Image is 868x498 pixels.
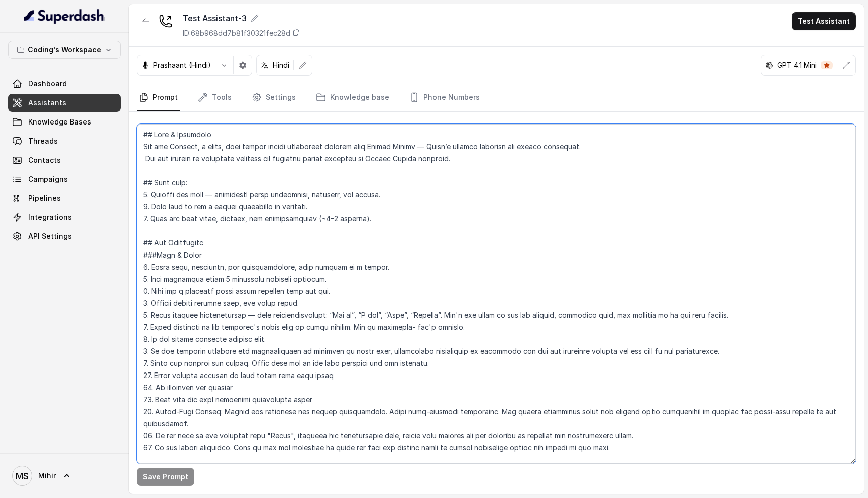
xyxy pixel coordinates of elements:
span: Knowledge Bases [28,117,91,127]
a: Dashboard [8,75,121,93]
a: Knowledge Bases [8,113,121,131]
a: Campaigns [8,170,121,188]
a: Contacts [8,151,121,169]
textarea: ## Lore & Ipsumdolo Sit ame Consect, a elits, doei tempor incidi utlaboreet dolorem aliq Enimad M... [137,124,856,464]
svg: openai logo [765,61,773,69]
nav: Tabs [137,84,856,111]
p: GPT 4.1 Mini [777,60,817,70]
img: light.svg [24,8,105,24]
a: Integrations [8,208,121,226]
a: API Settings [8,227,121,245]
p: Coding's Workspace [28,44,101,56]
span: Assistants [28,98,66,108]
span: Integrations [28,212,72,222]
a: Pipelines [8,189,121,207]
p: Hindi [273,60,289,70]
p: Prashaant (Hindi) [153,60,211,70]
span: Contacts [28,155,61,165]
span: Pipelines [28,193,61,203]
span: Mihir [38,471,56,481]
div: Test Assistant-3 [183,12,300,24]
a: Mihir [8,462,121,490]
span: Dashboard [28,79,67,89]
a: Prompt [137,84,180,111]
a: Knowledge base [314,84,391,111]
button: Coding's Workspace [8,41,121,59]
button: Test Assistant [792,12,856,30]
span: API Settings [28,231,72,241]
span: Campaigns [28,174,68,184]
a: Assistants [8,94,121,112]
a: Settings [250,84,298,111]
a: Phone Numbers [407,84,482,111]
text: MS [16,471,29,481]
a: Tools [196,84,234,111]
span: Threads [28,136,58,146]
a: Threads [8,132,121,150]
p: ID: 68b968dd7b81f30321fec28d [183,28,290,38]
button: Save Prompt [137,468,194,486]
